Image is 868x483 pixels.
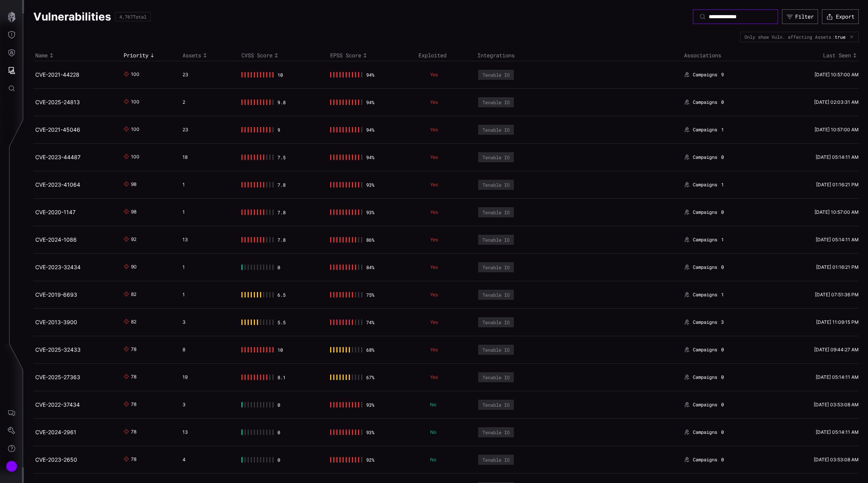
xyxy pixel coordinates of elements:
[835,34,846,40] span: true
[430,127,468,133] p: Yes
[430,347,468,353] p: Yes
[721,402,724,408] span: 0
[721,182,724,188] span: 1
[693,182,717,188] span: Campaigns
[35,346,81,353] a: CVE-2025-32433
[366,127,375,132] div: 94 %
[482,265,510,270] div: Tenable IO
[35,456,77,463] a: CVE-2023-2650
[430,99,468,105] p: Yes
[33,10,111,24] h1: Vulnerabilities
[183,264,232,270] div: 1
[693,429,717,435] span: Campaigns
[183,292,232,298] div: 1
[183,52,238,59] div: Toggle sort direction
[430,457,468,463] p: No
[721,457,724,463] span: 0
[35,374,80,380] a: CVE-2025-27363
[366,292,375,297] div: 75 %
[366,210,375,215] div: 93 %
[482,430,510,435] div: Tenable IO
[183,429,232,435] div: 13
[430,237,468,243] p: Yes
[35,209,76,215] a: CVE-2020-1147
[366,347,375,352] div: 68 %
[482,347,510,352] div: Tenable IO
[183,319,232,325] div: 3
[795,13,814,20] div: Filter
[482,210,510,215] div: Tenable IO
[366,457,375,462] div: 92 %
[183,127,232,133] div: 23
[366,72,375,77] div: 94 %
[816,154,859,160] time: [DATE] 05:14:11 AM
[816,264,859,270] time: [DATE] 01:16:21 PM
[816,374,859,380] time: [DATE] 05:14:11 AM
[693,292,717,298] span: Campaigns
[482,237,510,242] div: Tenable IO
[241,52,326,59] div: Toggle sort direction
[35,181,80,188] a: CVE-2023-41064
[482,320,510,325] div: Tenable IO
[183,457,232,463] div: 4
[183,237,232,243] div: 13
[814,99,859,105] time: [DATE] 02:03:31 AM
[277,210,286,215] div: 7.8
[482,155,510,160] div: Tenable IO
[277,237,286,242] div: 7.8
[183,209,232,215] div: 1
[721,237,724,243] span: 1
[772,52,859,59] div: Toggle sort direction
[693,127,717,133] span: Campaigns
[832,34,848,40] div: :
[131,154,137,161] div: 100
[482,100,510,105] div: Tenable IO
[721,154,724,160] span: 0
[131,126,137,133] div: 100
[430,72,468,78] p: Yes
[366,320,375,325] div: 74 %
[35,154,81,160] a: CVE-2023-44487
[482,375,510,380] div: Tenable IO
[693,457,717,463] span: Campaigns
[482,127,510,132] div: Tenable IO
[814,457,859,462] time: [DATE] 03:53:08 AM
[430,292,468,298] p: Yes
[183,99,232,105] div: 2
[277,430,286,435] div: 0
[366,430,375,435] div: 93 %
[815,292,859,297] time: [DATE] 07:51:36 PM
[721,429,724,435] span: 0
[183,182,232,188] div: 1
[482,457,510,462] div: Tenable IO
[183,72,232,78] div: 23
[822,9,859,24] button: Export
[183,154,232,160] div: 18
[183,347,232,353] div: 8
[277,375,286,380] div: 8.1
[693,209,717,215] span: Campaigns
[277,127,286,132] div: 9
[366,402,375,407] div: 93 %
[693,347,717,353] span: Campaigns
[475,50,682,61] th: Integrations
[815,127,859,132] time: [DATE] 10:57:00 AM
[366,237,375,242] div: 86 %
[366,265,375,270] div: 84 %
[815,72,859,77] time: [DATE] 10:57:00 AM
[693,402,717,408] span: Campaigns
[366,182,375,187] div: 93 %
[131,374,137,381] div: 78
[721,72,724,78] span: 9
[721,292,724,298] span: 1
[815,209,859,215] time: [DATE] 10:57:00 AM
[721,319,724,325] span: 3
[183,402,232,408] div: 3
[330,52,415,59] div: Toggle sort direction
[814,402,859,407] time: [DATE] 03:53:08 AM
[35,236,77,243] a: CVE-2024-1086
[721,374,724,380] span: 0
[430,264,468,270] p: Yes
[816,182,859,187] time: [DATE] 01:16:21 PM
[693,99,717,105] span: Campaigns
